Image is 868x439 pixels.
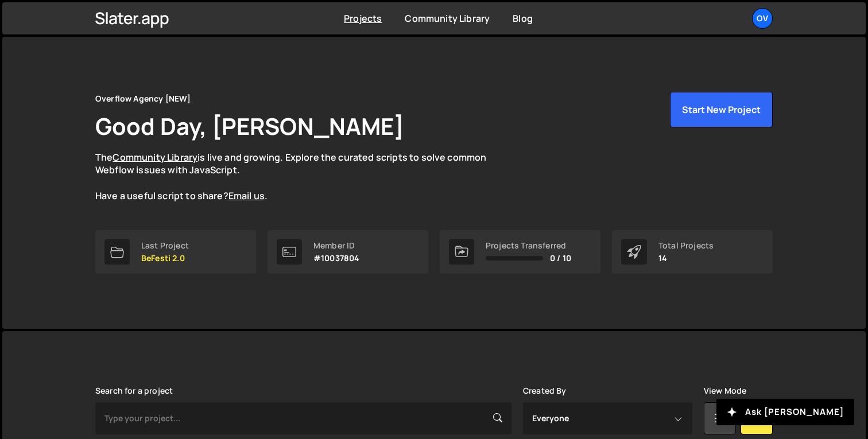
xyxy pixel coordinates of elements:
button: Start New Project [670,92,773,127]
div: Total Projects [658,241,714,250]
label: View Mode [704,386,746,395]
div: Member ID [313,241,359,250]
span: 0 / 10 [550,254,571,263]
a: Community Library [113,151,197,164]
a: Projects [344,12,382,25]
div: Overflow Agency [NEW] [95,92,191,106]
a: Community Library [405,12,490,25]
h1: Good Day, [PERSON_NAME] [95,110,404,142]
p: BeFesti 2.0 [141,254,189,263]
label: Created By [523,386,567,395]
button: Ask [PERSON_NAME] [716,399,854,425]
a: Blog [513,12,533,25]
p: 14 [658,254,714,263]
div: Projects Transferred [486,241,571,250]
p: The is live and growing. Explore the curated scripts to solve common Webflow issues with JavaScri... [95,151,509,203]
input: Type your project... [95,402,511,434]
p: #10037804 [313,254,359,263]
div: Last Project [141,241,189,250]
a: Last Project BeFesti 2.0 [95,230,256,274]
label: Search for a project [95,386,173,395]
a: Email us [228,189,265,202]
a: Ov [752,8,773,29]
